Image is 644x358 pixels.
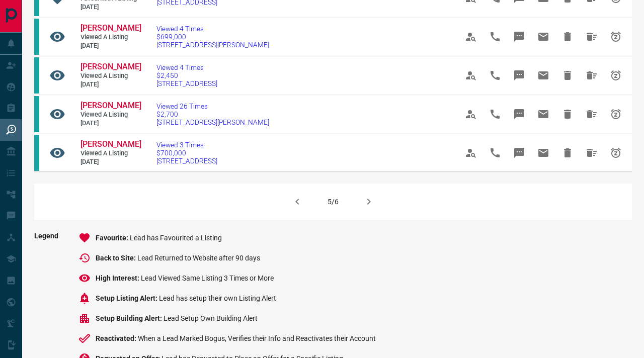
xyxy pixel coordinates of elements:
a: Viewed 4 Times$2,450[STREET_ADDRESS] [156,63,217,87]
span: Message [507,102,531,126]
span: $699,000 [156,33,269,41]
span: Hide All from Amanda Hartford [580,63,604,87]
span: Hide All from Davlat Amonov [580,25,604,49]
span: [DATE] [80,80,141,89]
span: View Profile [459,141,483,165]
span: When a Lead Marked Bogus, Verifies their Info and Reactivates their Account [138,334,376,342]
span: [PERSON_NAME] [80,23,141,33]
a: Viewed 26 Times$2,700[STREET_ADDRESS][PERSON_NAME] [156,102,269,126]
span: Setup Listing Alert [96,294,159,302]
span: View Profile [459,25,483,49]
span: Email [531,102,555,126]
span: Lead has Favourited a Listing [130,234,222,242]
span: Viewed 4 Times [156,63,217,71]
span: [STREET_ADDRESS] [156,79,217,87]
span: Viewed 26 Times [156,102,269,110]
span: Lead Setup Own Building Alert [164,314,258,322]
span: View Profile [459,63,483,87]
a: [PERSON_NAME] [80,62,141,72]
span: [STREET_ADDRESS] [156,157,217,165]
a: [PERSON_NAME] [80,101,141,111]
span: Call [483,141,507,165]
span: [DATE] [80,119,141,128]
span: Hide All from Davlat Amonov [580,141,604,165]
span: Call [483,102,507,126]
span: Viewed 3 Times [156,141,217,149]
span: [DATE] [80,158,141,166]
span: [DATE] [80,3,141,12]
div: condos.ca [34,135,39,171]
a: [PERSON_NAME] [80,23,141,34]
span: Snooze [604,63,628,87]
span: Hide [555,102,580,126]
span: [STREET_ADDRESS][PERSON_NAME] [156,41,269,49]
span: Hide [555,141,580,165]
span: Lead Viewed Same Listing 3 Times or More [141,274,274,282]
span: High Interest [96,274,141,282]
span: [PERSON_NAME] [80,62,141,71]
span: Snooze [604,141,628,165]
div: condos.ca [34,57,39,94]
span: Message [507,141,531,165]
span: Hide [555,25,580,49]
span: $2,450 [156,71,217,79]
span: [STREET_ADDRESS][PERSON_NAME] [156,118,269,126]
span: Lead Returned to Website after 90 days [137,254,260,262]
span: $2,700 [156,110,269,118]
span: Hide All from Amanda Hartford [580,102,604,126]
span: [DATE] [80,42,141,50]
span: Viewed a Listing [80,111,141,119]
span: Email [531,25,555,49]
span: Viewed a Listing [80,33,141,42]
span: [PERSON_NAME] [80,139,141,149]
span: Hide [555,63,580,87]
span: Favourite [96,234,130,242]
span: Email [531,63,555,87]
span: Call [483,63,507,87]
span: Viewed 4 Times [156,25,269,33]
span: Snooze [604,102,628,126]
span: Message [507,25,531,49]
span: Lead has setup their own Listing Alert [159,294,276,302]
span: Call [483,25,507,49]
div: condos.ca [34,96,39,132]
span: Viewed a Listing [80,149,141,158]
span: Setup Building Alert [96,314,164,322]
span: Back to Site [96,254,137,262]
span: View Profile [459,102,483,126]
span: [PERSON_NAME] [80,101,141,110]
span: Reactivated [96,334,138,342]
span: Snooze [604,25,628,49]
span: Email [531,141,555,165]
a: Viewed 4 Times$699,000[STREET_ADDRESS][PERSON_NAME] [156,25,269,49]
a: [PERSON_NAME] [80,139,141,150]
span: Message [507,63,531,87]
span: $700,000 [156,149,217,157]
div: 5/6 [328,198,339,206]
a: Viewed 3 Times$700,000[STREET_ADDRESS] [156,141,217,165]
span: Viewed a Listing [80,72,141,80]
div: condos.ca [34,19,39,55]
